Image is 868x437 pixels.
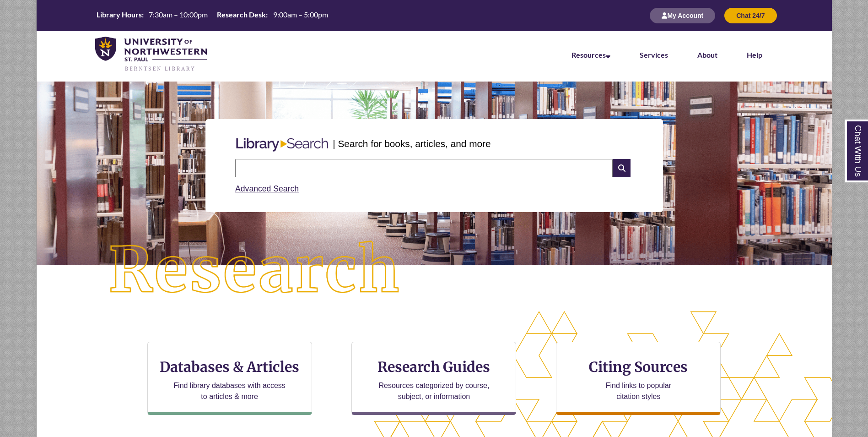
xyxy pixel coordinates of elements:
h3: Research Guides [359,358,508,376]
button: Chat 24/7 [724,8,776,23]
a: Resources [571,50,610,59]
i: Search [613,159,630,177]
h3: Databases & Articles [155,358,304,376]
table: Hours Today [93,10,332,21]
p: Find links to popular citation styles [594,380,683,402]
th: Library Hours: [93,10,145,20]
a: Citing Sources Find links to popular citation styles [556,342,721,415]
p: | Search for books, articles, and more [333,137,491,151]
h3: Citing Sources [583,358,695,376]
p: Resources categorized by course, subject, or information [374,380,494,402]
a: Research Guides Resources categorized by course, subject, or information [351,342,516,415]
span: 7:30am – 10:00pm [149,10,208,19]
a: About [697,50,717,59]
a: Services [640,50,668,59]
button: My Account [650,8,715,23]
a: Help [747,50,762,59]
img: Research [76,208,434,333]
a: Hours Today [93,10,332,22]
a: My Account [650,11,715,19]
img: Libary Search [232,134,333,155]
th: Research Desk: [213,10,269,20]
a: Databases & Articles Find library databases with access to articles & more [147,342,312,415]
img: UNWSP Library Logo [95,37,207,72]
a: Chat 24/7 [724,11,776,19]
span: 9:00am – 5:00pm [273,10,328,19]
p: Find library databases with access to articles & more [170,380,289,402]
a: Advanced Search [235,184,299,193]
